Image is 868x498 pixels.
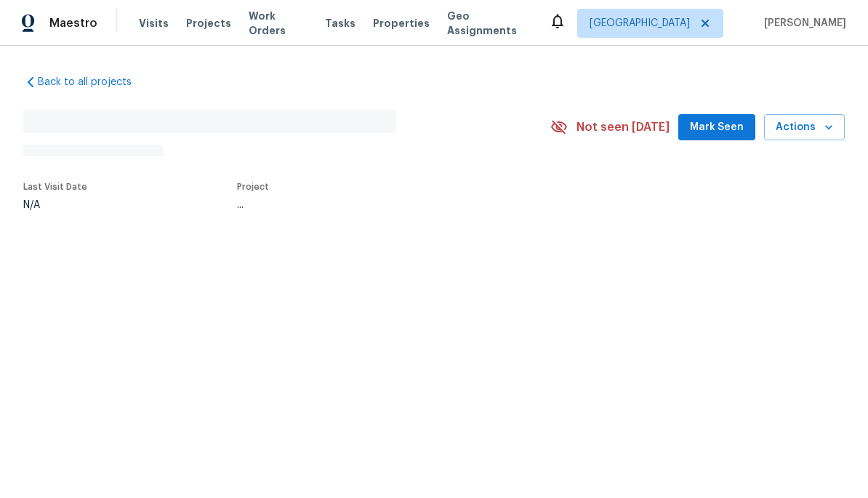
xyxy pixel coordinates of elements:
[764,114,845,141] button: Actions
[678,114,755,141] button: Mark Seen
[576,120,670,134] span: Not seen [DATE]
[758,16,846,31] span: [PERSON_NAME]
[776,119,833,137] span: Actions
[23,200,87,210] div: N/A
[49,16,97,31] span: Maestro
[249,9,308,38] span: Work Orders
[237,200,516,210] div: ...
[325,18,355,28] span: Tasks
[690,119,744,137] span: Mark Seen
[139,16,169,31] span: Visits
[447,9,531,38] span: Geo Assignments
[237,182,269,191] span: Project
[373,16,430,31] span: Properties
[186,16,231,31] span: Projects
[590,16,690,31] span: [GEOGRAPHIC_DATA]
[23,75,163,89] a: Back to all projects
[23,182,87,191] span: Last Visit Date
